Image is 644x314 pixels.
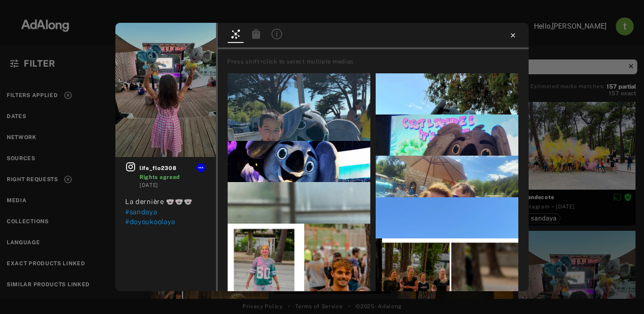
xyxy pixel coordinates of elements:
span: #sandaya [125,208,157,216]
span: #doyoukoolaya [125,218,175,225]
time: 2025-08-22T18:36:02.000Z [140,182,158,188]
div: Press shift+click to select multiple medias [227,57,525,66]
span: La dernière 🐨🐨🐨 [125,198,193,205]
span: life_flo2308 [140,164,206,172]
span: Rights agreed [140,174,180,180]
iframe: Chat Widget [599,271,644,314]
img: 538229660_18373729018177817_213030547632803873_n.jpg [115,23,216,157]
